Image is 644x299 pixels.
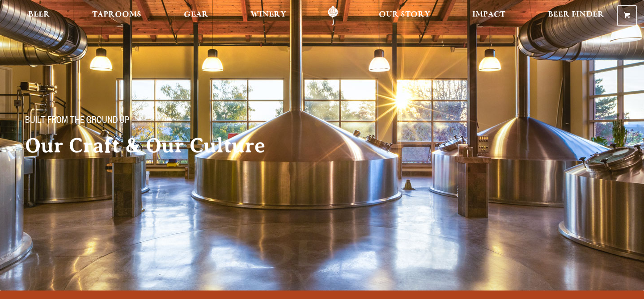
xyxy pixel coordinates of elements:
[22,6,56,26] a: Beer
[316,6,350,26] a: Odell Home
[92,11,141,18] span: Taprooms
[379,11,430,18] span: Our Story
[86,6,147,26] a: Taprooms
[245,6,292,26] a: Winery
[472,11,505,18] span: Impact
[25,116,129,127] span: Built From The Ground Up
[178,6,214,26] a: Gear
[28,11,50,18] span: Beer
[466,6,511,26] a: Impact
[542,6,610,26] a: Beer Finder
[373,6,436,26] a: Our Story
[250,11,286,18] span: Winery
[548,11,604,18] span: Beer Finder
[184,11,208,18] span: Gear
[25,135,304,157] h2: Our Craft & Our Culture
